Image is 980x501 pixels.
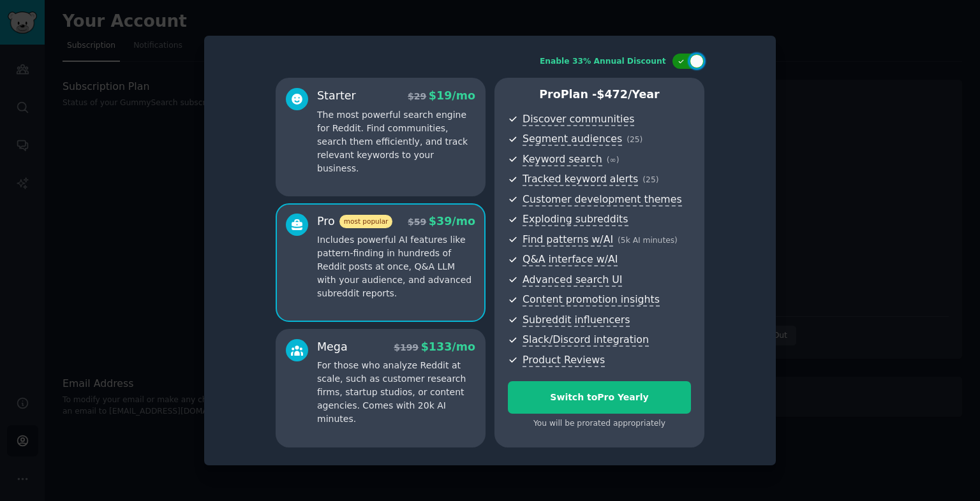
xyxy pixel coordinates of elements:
span: Content promotion insights [523,293,660,307]
span: $ 199 [394,342,419,352]
span: Advanced search UI [523,273,622,287]
span: ( 25 ) [627,135,642,144]
span: Slack/Discord integration [523,333,649,347]
div: Mega [317,339,348,355]
span: ( 5k AI minutes ) [618,236,678,245]
div: Pro [317,214,392,229]
span: $ 472 /year [597,88,659,101]
span: $ 133 /mo [421,340,475,353]
span: ( 25 ) [642,175,658,184]
span: Customer development themes [523,193,682,207]
span: Find patterns w/AI [523,233,613,247]
span: $ 19 /mo [429,89,475,102]
span: Tracked keyword alerts [523,173,638,186]
span: Segment audiences [523,133,622,146]
button: Switch toPro Yearly [508,381,691,414]
span: Exploding subreddits [523,213,628,226]
div: Switch to Pro Yearly [509,391,690,404]
span: $ 59 [408,217,426,227]
span: ( ∞ ) [607,156,620,164]
p: The most powerful search engine for Reddit. Find communities, search them efficiently, and track ... [317,108,475,175]
span: most popular [339,215,393,228]
span: Product Reviews [523,354,605,367]
div: You will be prorated appropriately [508,418,691,430]
span: $ 39 /mo [429,215,475,228]
span: Q&A interface w/AI [523,253,618,266]
span: Subreddit influencers [523,314,630,327]
p: For those who analyze Reddit at scale, such as customer research firms, startup studios, or conte... [317,359,475,426]
div: Enable 33% Annual Discount [540,56,666,68]
span: Keyword search [523,153,602,166]
span: $ 29 [408,91,426,101]
div: Starter [317,88,356,104]
p: Includes powerful AI features like pattern-finding in hundreds of Reddit posts at once, Q&A LLM w... [317,233,475,300]
span: Discover communities [523,113,634,126]
p: Pro Plan - [508,87,691,103]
